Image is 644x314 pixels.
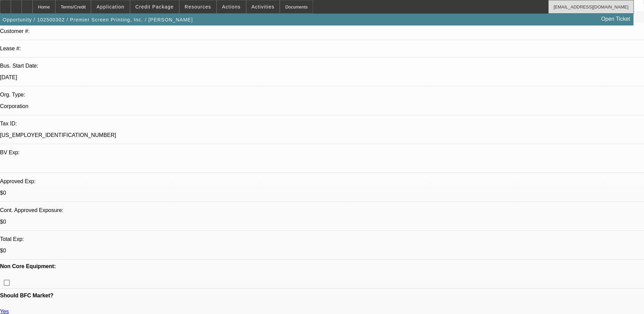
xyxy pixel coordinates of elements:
span: Actions [222,4,241,10]
button: Credit Package [130,0,179,13]
span: Activities [252,4,275,10]
span: Credit Package [135,4,174,10]
button: Activities [246,0,280,13]
a: Open Ticket [599,13,633,25]
button: Application [91,0,129,13]
span: Application [96,4,124,10]
button: Resources [180,0,216,13]
button: Actions [217,0,246,13]
span: Opportunity / 102500302 / Premier Screen Printing, Inc. / [PERSON_NAME] [3,17,193,22]
span: Resources [185,4,211,10]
